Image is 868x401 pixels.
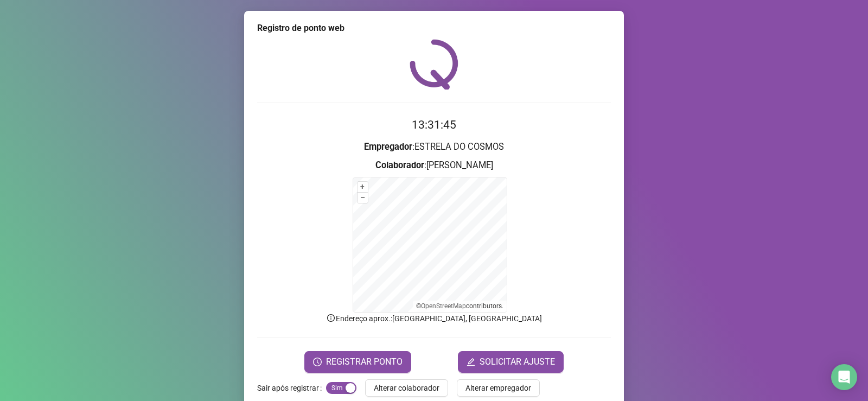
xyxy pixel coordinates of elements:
button: editSOLICITAR AJUSTE [458,351,564,373]
strong: Colaborador [375,160,424,170]
time: 13:31:45 [412,118,456,131]
button: – [358,193,368,203]
span: edit [467,358,475,366]
h3: : ESTRELA DO COSMOS [257,140,611,154]
span: clock-circle [313,358,322,366]
p: Endereço aprox. : [GEOGRAPHIC_DATA], [GEOGRAPHIC_DATA] [257,313,611,324]
span: Alterar colaborador [374,382,439,394]
button: + [358,182,368,192]
button: Alterar empregador [457,379,540,397]
a: OpenStreetMap [421,302,466,310]
span: SOLICITAR AJUSTE [480,355,555,368]
button: Alterar colaborador [365,379,448,397]
strong: Empregador [364,142,412,152]
span: REGISTRAR PONTO [326,355,403,368]
label: Sair após registrar [257,379,326,397]
button: REGISTRAR PONTO [304,351,411,373]
img: QRPoint [410,39,458,90]
span: info-circle [326,313,336,323]
span: Alterar empregador [465,382,531,394]
li: © contributors. [416,302,503,310]
div: Registro de ponto web [257,22,611,35]
div: Open Intercom Messenger [831,364,857,390]
h3: : [PERSON_NAME] [257,158,611,173]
